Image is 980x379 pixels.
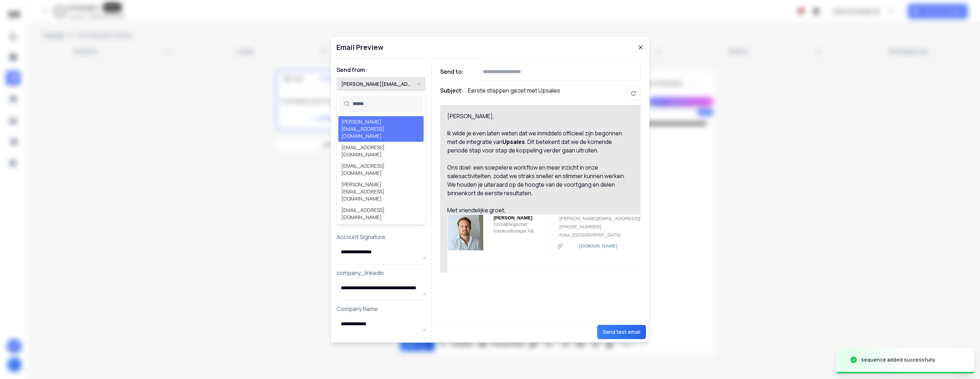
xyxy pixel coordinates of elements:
[447,180,625,197] div: We houden je uiteraard op de hoogte van de voortgang en delen binnenkort de eerste resultaten.
[337,269,426,277] p: company_linkedin
[341,81,417,88] p: [PERSON_NAME][EMAIL_ADDRESS][DOMAIN_NAME]
[502,138,525,146] strong: Upsales
[341,162,421,177] div: [EMAIL_ADDRESS][DOMAIN_NAME]
[557,243,563,249] img: URLpng-1748803188881
[861,356,937,363] div: sequence added successfully.
[494,221,534,228] p: Försäljningschef
[559,216,676,222] p: [PERSON_NAME][EMAIL_ADDRESS][DOMAIN_NAME]
[337,66,426,74] h1: Send from:
[341,181,421,202] div: [PERSON_NAME][EMAIL_ADDRESS][DOMAIN_NAME]
[597,325,646,339] button: Send test email
[494,215,534,221] p: [PERSON_NAME]
[341,207,421,221] div: [EMAIL_ADDRESS][DOMAIN_NAME]
[341,144,421,158] div: [EMAIL_ADDRESS][DOMAIN_NAME]
[447,163,625,180] div: Ons doel: een soepelere workflow en meer inzicht in onze salesactiviteiten, zodat we straks snell...
[448,215,483,250] img: Profile Picture
[447,206,625,307] div: Met vriendelijke groet,
[337,42,384,52] h1: Email Preview
[579,243,617,249] a: [DOMAIN_NAME]
[447,129,625,155] div: Ik wilde je even laten weten dat we inmiddels officieel zijn begonnen met de integratie van . Dit...
[494,228,534,234] p: Västkustbolaget AB
[559,232,620,238] span: Kista, [GEOGRAPHIC_DATA]
[337,305,426,313] p: Company Name
[341,118,421,140] div: [PERSON_NAME][EMAIL_ADDRESS][DOMAIN_NAME]
[468,86,560,100] p: Eerste stappen gezet met Upsales
[440,67,469,76] h1: Send to:
[440,86,464,100] h1: Subject:
[337,233,426,241] p: Account Signature
[559,224,676,230] p: [PHONE_NUMBER]
[447,112,625,120] div: [PERSON_NAME],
